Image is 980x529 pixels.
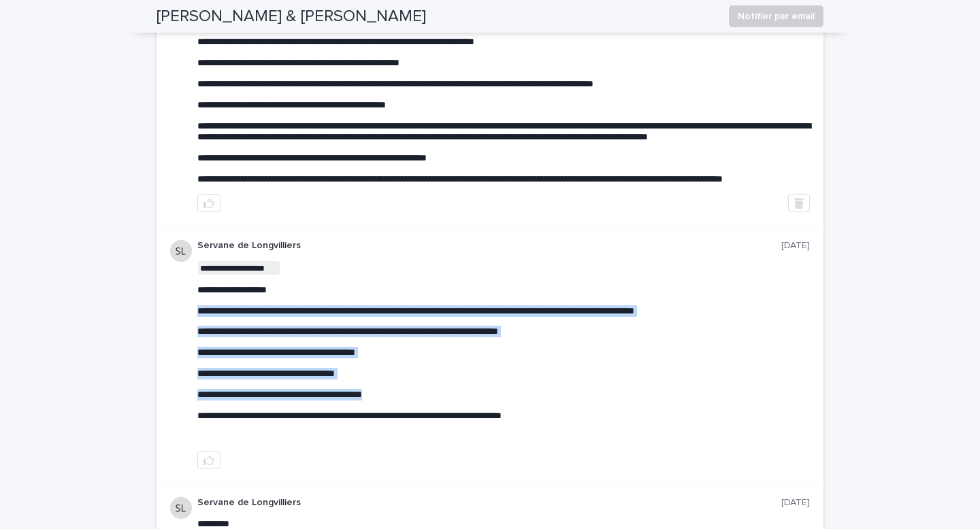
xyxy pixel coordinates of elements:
[197,497,781,509] p: Servane de Longvilliers
[781,497,810,509] p: [DATE]
[197,451,220,469] button: like this post
[788,194,810,212] button: Delete post
[738,10,815,23] span: Notifier par email
[157,7,426,27] h2: [PERSON_NAME] & [PERSON_NAME]
[729,5,823,27] button: Notifier par email
[781,240,810,252] p: [DATE]
[197,240,781,252] p: Servane de Longvilliers
[197,194,220,212] button: like this post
